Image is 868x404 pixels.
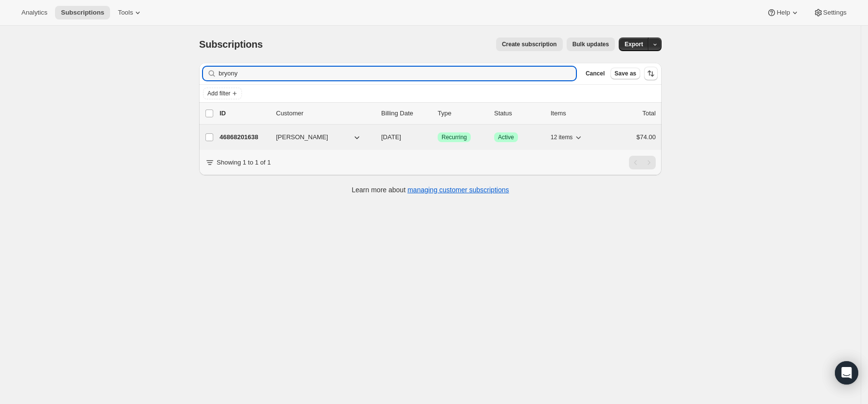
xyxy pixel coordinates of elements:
p: Showing 1 to 1 of 1 [217,158,271,167]
div: Items [551,109,599,118]
div: Type [438,109,486,118]
span: Active [498,133,514,141]
button: Bulk updates [567,37,615,51]
span: Export [625,40,643,48]
button: Add filter [203,88,242,99]
span: Help [776,9,790,17]
input: Filter subscribers [219,67,576,80]
span: Tools [118,9,133,17]
button: Help [761,6,805,19]
p: Customer [276,109,373,118]
p: 46868201638 [220,132,268,142]
span: [DATE] [381,133,401,141]
span: Settings [823,9,847,17]
button: Settings [808,6,852,19]
button: [PERSON_NAME] [270,129,368,145]
span: [PERSON_NAME] [276,132,328,142]
div: IDCustomerBilling DateTypeStatusItemsTotal [220,109,656,118]
span: Save as [614,70,636,77]
span: Subscriptions [199,39,263,50]
button: Cancel [582,68,609,79]
p: Total [643,109,656,118]
button: Sort the results [644,67,658,80]
span: $74.00 [636,133,656,141]
span: Recurring [442,133,467,141]
button: Tools [112,6,148,19]
div: Open Intercom Messenger [835,361,858,385]
span: Add filter [207,90,230,97]
button: Analytics [16,6,53,19]
div: 46868201638[PERSON_NAME][DATE]SuccessRecurringSuccessActive12 items$74.00 [220,130,656,144]
span: Subscriptions [61,9,104,17]
button: Save as [610,68,640,79]
p: ID [220,109,268,118]
span: Cancel [586,70,605,77]
nav: Pagination [629,156,656,169]
p: Status [494,109,543,118]
button: Subscriptions [55,6,110,19]
span: Create subscription [502,40,557,48]
p: Learn more about [352,185,509,195]
button: Create subscription [496,37,563,51]
p: Billing Date [381,109,430,118]
span: 12 items [551,133,573,141]
span: Analytics [21,9,47,17]
button: 12 items [551,130,583,144]
button: Export [619,37,649,51]
span: Bulk updates [573,40,609,48]
a: managing customer subscriptions [407,186,509,194]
